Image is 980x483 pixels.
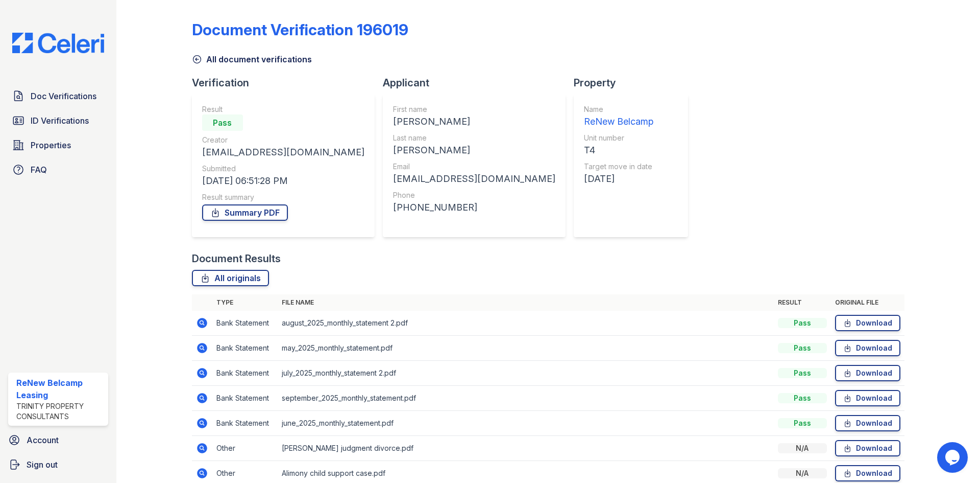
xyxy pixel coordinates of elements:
a: Download [835,390,900,406]
iframe: chat widget [937,442,970,473]
div: ReNew Belcamp Leasing [16,377,104,401]
div: [EMAIL_ADDRESS][DOMAIN_NAME] [393,172,555,186]
span: FAQ [31,164,47,176]
div: Pass [778,368,827,378]
td: july_2025_monthly_statement 2.pdf [278,361,774,386]
td: Other [212,436,278,461]
a: Download [835,465,900,481]
div: Creator [202,135,364,145]
td: Bank Statement [212,311,278,336]
th: Original file [831,294,904,311]
div: [DATE] 06:51:28 PM [202,174,364,188]
td: september_2025_monthly_statement.pdf [278,386,774,411]
div: Last name [393,133,555,143]
div: Pass [778,343,827,353]
a: Sign out [4,454,112,475]
td: june_2025_monthly_statement.pdf [278,411,774,436]
div: Result [202,104,364,114]
a: Account [4,430,112,450]
div: [PHONE_NUMBER] [393,200,555,215]
td: august_2025_monthly_statement 2.pdf [278,311,774,336]
a: Download [835,365,900,381]
div: N/A [778,443,827,453]
a: Doc Verifications [8,86,108,106]
div: Pass [202,114,243,131]
div: Verification [192,76,383,90]
a: Download [835,340,900,356]
a: Download [835,315,900,331]
span: Sign out [27,458,58,471]
div: Email [393,162,555,172]
a: Properties [8,135,108,155]
div: Pass [778,418,827,428]
div: Name [584,104,653,114]
span: Account [27,434,59,446]
a: Summary PDF [202,204,288,221]
div: Document Results [192,251,281,266]
th: Result [774,294,831,311]
span: Properties [31,139,71,151]
div: Property [574,76,696,90]
a: All originals [192,270,269,286]
div: ReNew Belcamp [584,114,653,129]
a: FAQ [8,159,108,180]
div: T4 [584,143,653,157]
a: Name ReNew Belcamp [584,104,653,129]
img: CE_Logo_Blue-a8612792a0a2168367f1c8372b55b34899dd931a85d93a1a3d3e32e68fde9ad4.png [4,33,112,53]
th: File name [278,294,774,311]
div: Unit number [584,133,653,143]
td: Bank Statement [212,386,278,411]
td: [PERSON_NAME] judgment divorce.pdf [278,436,774,461]
div: Applicant [383,76,574,90]
a: Download [835,415,900,431]
a: All document verifications [192,53,312,65]
span: Doc Verifications [31,90,96,102]
span: ID Verifications [31,114,89,127]
div: [EMAIL_ADDRESS][DOMAIN_NAME] [202,145,364,159]
div: Submitted [202,164,364,174]
div: [PERSON_NAME] [393,143,555,157]
div: Result summary [202,192,364,202]
td: Bank Statement [212,411,278,436]
a: ID Verifications [8,110,108,131]
div: Target move in date [584,162,653,172]
div: Document Verification 196019 [192,20,408,39]
a: Download [835,440,900,456]
div: N/A [778,468,827,478]
div: First name [393,104,555,114]
td: Bank Statement [212,361,278,386]
div: Trinity Property Consultants [16,401,104,422]
td: Bank Statement [212,336,278,361]
div: Pass [778,393,827,403]
div: [DATE] [584,172,653,186]
div: Phone [393,190,555,200]
div: [PERSON_NAME] [393,114,555,129]
th: Type [212,294,278,311]
div: Pass [778,318,827,328]
td: may_2025_monthly_statement.pdf [278,336,774,361]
